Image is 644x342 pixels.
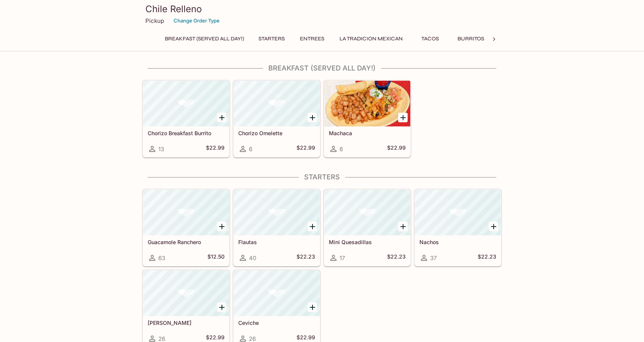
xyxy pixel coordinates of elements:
button: Add Carne Asada Fries [217,302,226,312]
button: Tacos [413,34,447,44]
h5: Chorizo Omelette [238,130,315,136]
h3: Chile Relleno [145,3,499,15]
span: 17 [340,254,345,262]
h5: Chorizo Breakfast Burrito [148,130,225,136]
button: Breakfast (Served ALL DAY!) [161,34,248,44]
button: Change Order Type [170,15,223,27]
button: Entrees [295,34,329,44]
span: 37 [430,254,437,262]
a: Chorizo Omelette6$22.99 [233,80,320,157]
h5: $22.99 [387,144,406,153]
span: 13 [158,145,164,153]
h5: Mini Quesadillas [329,239,406,245]
div: Chorizo Omelette [234,81,320,126]
h5: Flautas [238,239,315,245]
button: Add Ceviche [308,302,317,312]
div: Carne Asada Fries [143,270,229,316]
h5: $12.50 [207,253,225,262]
div: Flautas [234,190,320,235]
a: Mini Quesadillas17$22.23 [324,189,411,266]
button: Add Mini Quesadillas [398,222,408,231]
a: Machaca6$22.99 [324,80,411,157]
span: 6 [249,145,252,153]
h5: $22.23 [296,253,315,262]
h5: $22.99 [296,144,315,153]
div: Guacamole Ranchero [143,190,229,235]
a: Chorizo Breakfast Burrito13$22.99 [143,80,230,157]
h5: $22.99 [206,144,225,153]
h5: $22.23 [387,253,406,262]
div: Nachos [415,190,501,235]
button: Burritos [453,34,488,44]
button: Add Nachos [489,222,498,231]
a: Flautas40$22.23 [233,189,320,266]
h5: [PERSON_NAME] [148,320,225,326]
span: 6 [340,145,343,153]
button: Add Machaca [398,113,408,122]
p: Pickup [145,17,164,24]
h4: Breakfast (Served ALL DAY!) [142,64,502,72]
a: Nachos37$22.23 [414,189,501,266]
a: Guacamole Ranchero63$12.50 [143,189,230,266]
button: Add Flautas [308,222,317,231]
div: Mini Quesadillas [324,190,410,235]
button: La Tradicion Mexican [335,34,407,44]
h5: Nachos [419,239,496,245]
div: Machaca [324,81,410,126]
h5: Machaca [329,130,406,136]
button: Add Chorizo Breakfast Burrito [217,113,226,122]
div: Ceviche [234,270,320,316]
h5: $22.23 [478,253,496,262]
div: Chorizo Breakfast Burrito [143,81,229,126]
button: Starters [254,34,289,44]
button: Add Guacamole Ranchero [217,222,226,231]
h5: Guacamole Ranchero [148,239,225,245]
h5: Ceviche [238,320,315,326]
h4: Starters [142,173,502,181]
button: Add Chorizo Omelette [308,113,317,122]
span: 63 [158,254,165,262]
span: 40 [249,254,256,262]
